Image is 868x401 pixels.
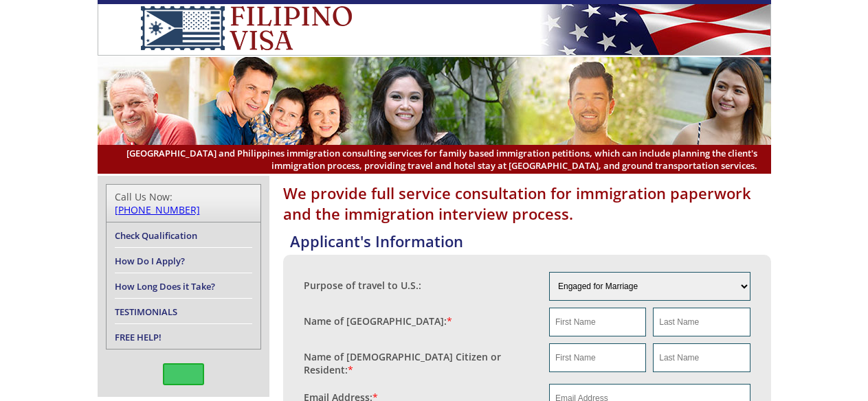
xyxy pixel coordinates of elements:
[549,308,646,336] input: First Name
[115,229,197,242] a: Check Qualification
[290,231,771,251] h4: Applicant's Information
[115,331,162,343] a: FREE HELP!
[115,306,177,318] a: TESTIMONIALS
[115,190,252,216] div: Call Us Now:
[304,314,452,328] label: Name of [GEOGRAPHIC_DATA]:
[115,280,215,293] a: How Long Does it Take?
[115,255,185,267] a: How Do I Apply?
[115,203,200,216] a: [PHONE_NUMBER]
[549,343,646,372] input: First Name
[653,343,750,372] input: Last Name
[283,183,771,224] h1: We provide full service consultation for immigration paperwork and the immigration interview proc...
[304,279,421,292] label: Purpose of travel to U.S.:
[304,350,536,376] label: Name of [DEMOGRAPHIC_DATA] Citizen or Resident:
[111,147,757,172] span: [GEOGRAPHIC_DATA] and Philippines immigration consulting services for family based immigration pe...
[653,308,750,336] input: Last Name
